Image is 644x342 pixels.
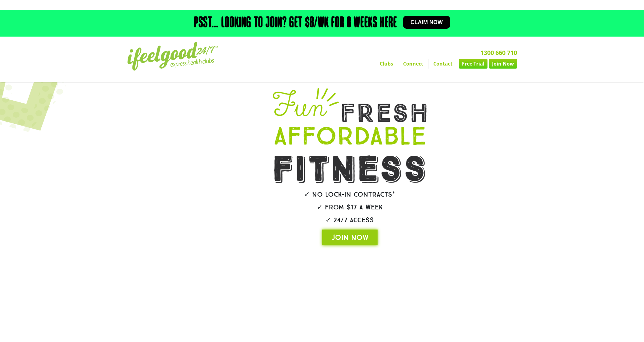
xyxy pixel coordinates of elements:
a: Join Now [489,59,517,69]
a: 1300 660 710 [480,48,517,57]
span: JOIN NOW [331,233,368,242]
h2: Psst… Looking to join? Get $8/wk for 8 weeks here [194,16,397,30]
a: Free Trial [459,59,487,69]
span: Claim now [410,20,443,25]
h2: ✓ 24/7 Access [256,217,444,223]
h2: ✓ From $17 a week [256,204,444,211]
a: Connect [398,59,428,69]
a: Contact [428,59,457,69]
a: Clubs [375,59,398,69]
h2: ✓ No lock-in contracts* [256,191,444,198]
a: JOIN NOW [322,230,378,245]
a: Claim now [403,16,450,29]
nav: Menu [266,59,517,69]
